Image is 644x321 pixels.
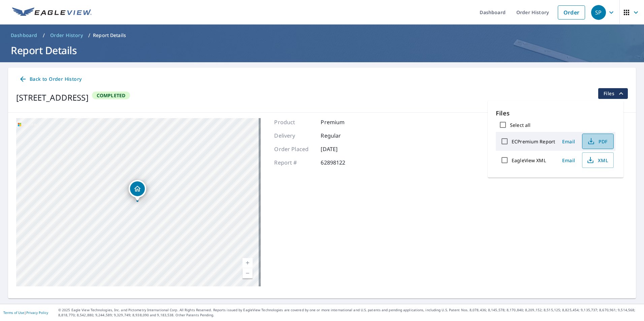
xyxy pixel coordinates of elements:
p: Report Details [93,32,126,39]
button: Email [558,155,579,166]
img: EV Logo [12,7,92,17]
p: Regular [321,132,361,140]
p: Premium [321,118,361,126]
a: Privacy Policy [26,310,48,315]
h1: Report Details [8,43,636,57]
p: Order Placed [274,145,315,153]
p: 62898122 [321,158,361,167]
button: Email [558,136,579,147]
a: Current Level 13, Zoom In [243,258,253,268]
p: Delivery [274,132,315,140]
span: Email [560,138,577,145]
span: XML [586,156,608,164]
a: Dashboard [8,30,40,41]
span: Back to Order History [19,75,82,83]
a: Order History [47,30,86,41]
a: Order [558,5,585,20]
li: / [43,31,45,39]
p: | [3,311,48,315]
p: Product [274,118,315,126]
label: EagleView XML [512,157,546,164]
div: Dropped pin, building 1, Residential property, 7973 County Road 4513 Athens, TX 75752 [129,180,146,201]
span: Files [604,90,625,98]
span: Order History [50,32,83,39]
button: filesDropdownBtn-62898122 [598,88,628,99]
p: [DATE] [321,145,361,153]
span: Dashboard [11,32,37,39]
span: Email [560,157,577,164]
nav: breadcrumb [8,30,636,41]
a: Back to Order History [16,73,84,85]
li: / [88,31,90,39]
p: © 2025 Eagle View Technologies, Inc. and Pictometry International Corp. All Rights Reserved. Repo... [58,308,641,318]
span: Completed [93,92,130,99]
div: [STREET_ADDRESS] [16,92,89,104]
button: PDF [582,134,614,149]
label: Select all [510,122,530,128]
button: XML [582,152,614,168]
p: Report # [274,158,315,167]
div: SP [591,5,606,20]
a: Terms of Use [3,310,24,315]
label: ECPremium Report [512,138,555,145]
a: Current Level 13, Zoom Out [243,268,253,278]
p: Files [496,109,615,118]
span: PDF [586,137,608,145]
